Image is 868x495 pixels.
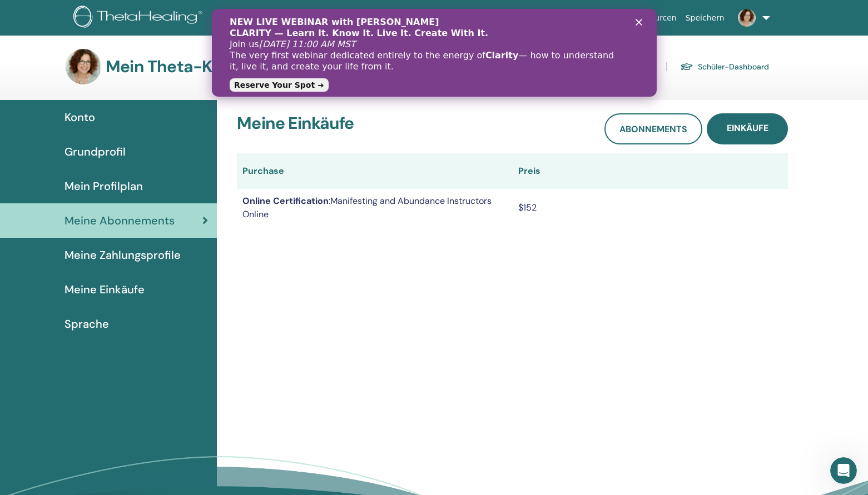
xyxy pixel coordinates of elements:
[544,8,627,28] a: Erfolgsgeschichten
[66,49,101,84] img: default.jpg
[18,69,117,83] a: Reserve Your Spot ➜
[513,153,788,189] th: Preis
[513,189,788,227] td: $152
[65,212,175,229] span: Meine Abonnements
[680,58,769,76] a: Schüler-Dashboard
[405,8,483,28] a: Kurse & Seminare
[237,113,354,140] h3: Meine Einkäufe
[483,8,544,28] a: Zertifizierung
[212,9,657,97] iframe: Intercom live chat Banner
[604,113,702,144] a: Abonnements
[65,178,143,194] span: Mein Profilplan
[627,8,681,28] a: Ressourcen
[680,62,693,72] img: graduation-cap.svg
[274,41,306,52] b: Clarity
[237,189,512,227] td: : Manifesting and Abundance Instructors Online
[65,143,126,160] span: Grundprofil
[65,109,95,126] span: Konto
[65,247,181,263] span: Meine Zahlungsprofile
[73,6,206,31] img: logo.png
[738,9,756,27] img: default.jpg
[707,113,788,144] a: Einkäufe
[619,123,687,135] span: Abonnements
[830,457,857,484] iframe: Intercom live chat
[237,153,512,189] th: Purchase
[106,57,248,77] h3: Mein Theta-Konto
[727,122,768,134] span: Einkäufe
[65,316,109,332] span: Sprache
[65,281,145,298] span: Meine Einkäufe
[383,8,405,28] a: Um
[681,8,729,28] a: Speichern
[424,10,435,17] div: Schließen
[242,195,329,207] b: Online Certification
